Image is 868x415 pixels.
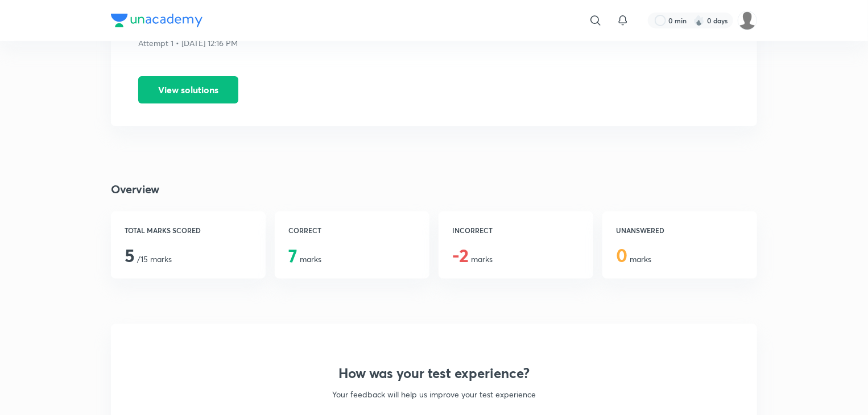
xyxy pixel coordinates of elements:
[616,243,627,267] span: 0
[138,76,238,103] button: View solutions
[452,225,580,235] h6: INCORRECT
[111,14,202,27] img: Company Logo
[288,243,297,267] span: 7
[288,254,321,264] span: marks
[152,365,716,381] h3: How was your test experience?
[693,15,705,26] img: streak
[452,243,469,267] span: -2
[738,11,757,30] img: Anish Raj
[125,225,252,235] h6: TOTAL MARKS SCORED
[138,37,730,49] p: Attempt 1 • [DATE] 12:16 PM
[125,243,135,267] span: 5
[616,254,651,264] span: marks
[452,254,493,264] span: marks
[288,225,416,235] h6: CORRECT
[152,388,716,400] p: Your feedback will help us improve your test experience
[616,225,743,235] h6: UNANSWERED
[111,181,757,198] h4: Overview
[125,254,172,264] span: /15 marks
